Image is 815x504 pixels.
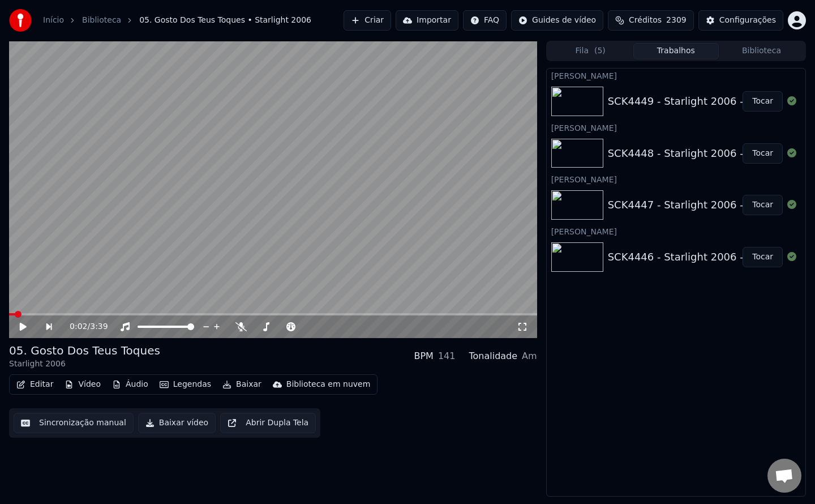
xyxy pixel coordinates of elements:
button: Guides de vídeo [511,10,603,31]
button: Tocar [743,247,783,267]
button: Configurações [698,10,783,31]
div: Open chat [767,459,801,493]
button: Fila [548,43,633,59]
button: Tocar [743,195,783,215]
span: Créditos [629,15,662,26]
span: ( 5 ) [594,45,606,57]
nav: breadcrumb [43,15,311,26]
button: Legendas [155,377,216,392]
button: Trabalhos [633,43,719,59]
button: Sincronização manual [14,413,134,433]
div: Starlight 2006 [9,358,160,370]
button: Baixar [218,377,266,392]
div: [PERSON_NAME] [547,172,805,186]
button: Baixar vídeo [138,413,216,433]
button: Vídeo [60,377,105,392]
button: Abrir Dupla Tela [220,413,316,433]
button: Editar [12,377,58,392]
div: Configurações [719,15,776,26]
a: Biblioteca [82,15,121,26]
a: Início [43,15,64,26]
div: Tonalidade [469,349,517,363]
div: / [70,321,97,332]
div: 05. Gosto Dos Teus Toques [9,343,160,358]
div: Am [522,349,537,363]
div: 141 [438,349,456,363]
div: BPM [414,349,433,363]
button: Biblioteca [719,43,804,59]
span: 3:39 [90,321,108,332]
button: Áudio [108,377,153,392]
span: 2309 [666,15,687,26]
button: Créditos2309 [608,10,694,31]
span: 05. Gosto Dos Teus Toques • Starlight 2006 [139,15,311,26]
button: Importar [396,10,458,31]
div: [PERSON_NAME] [547,224,805,238]
div: [PERSON_NAME] [547,69,805,82]
button: FAQ [463,10,507,31]
span: 0:02 [70,321,87,332]
button: Tocar [743,143,783,164]
div: Biblioteca em nuvem [286,379,371,390]
img: youka [9,9,32,32]
button: Criar [344,10,391,31]
button: Tocar [743,91,783,112]
div: [PERSON_NAME] [547,121,805,134]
